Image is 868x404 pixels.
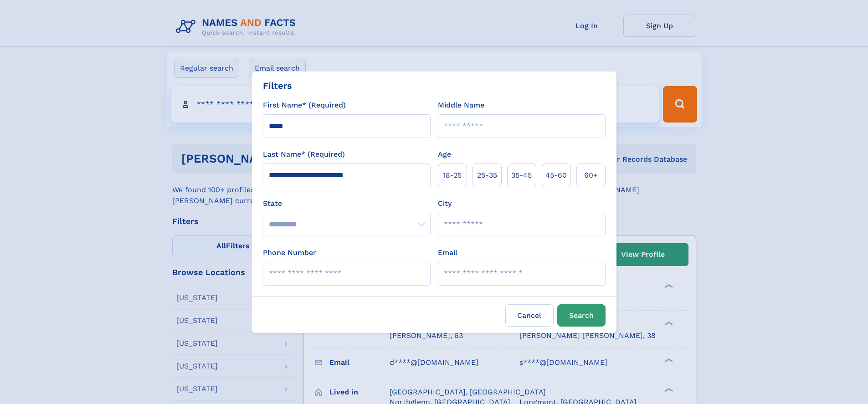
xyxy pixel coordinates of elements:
[263,149,345,160] label: Last Name* (Required)
[263,100,346,111] label: First Name* (Required)
[477,170,497,181] span: 25‑35
[438,198,452,209] label: City
[263,247,316,258] label: Phone Number
[438,149,451,160] label: Age
[438,247,457,258] label: Email
[511,170,532,181] span: 35‑45
[557,304,606,327] button: Search
[545,170,567,181] span: 45‑60
[584,170,598,181] span: 60+
[263,198,431,209] label: State
[505,304,554,327] label: Cancel
[438,100,484,111] label: Middle Name
[443,170,462,181] span: 18‑25
[263,79,292,92] div: Filters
